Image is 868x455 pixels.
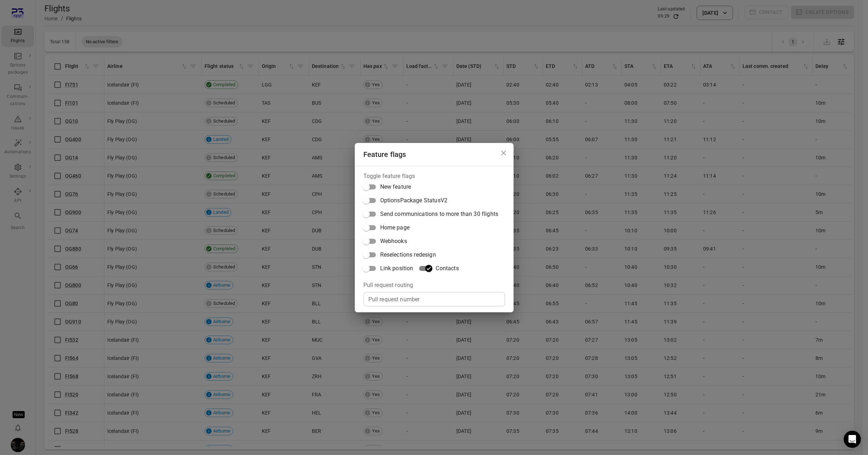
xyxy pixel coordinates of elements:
span: Contacts [436,264,458,273]
button: Close dialog [496,146,511,160]
span: Send communications to more than 30 flights [380,210,498,218]
span: New feature [380,183,411,191]
legend: Toggle feature flags [363,172,415,180]
span: OptionsPackage StatusV2 [380,196,447,205]
h2: Feature flags [355,143,514,166]
div: Open Intercom Messenger [844,431,861,448]
legend: Pull request routing [363,281,413,289]
span: Link position [380,264,413,273]
span: Home page [380,223,410,232]
span: Webhooks [380,237,407,246]
span: Reselections redesign [380,251,436,259]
